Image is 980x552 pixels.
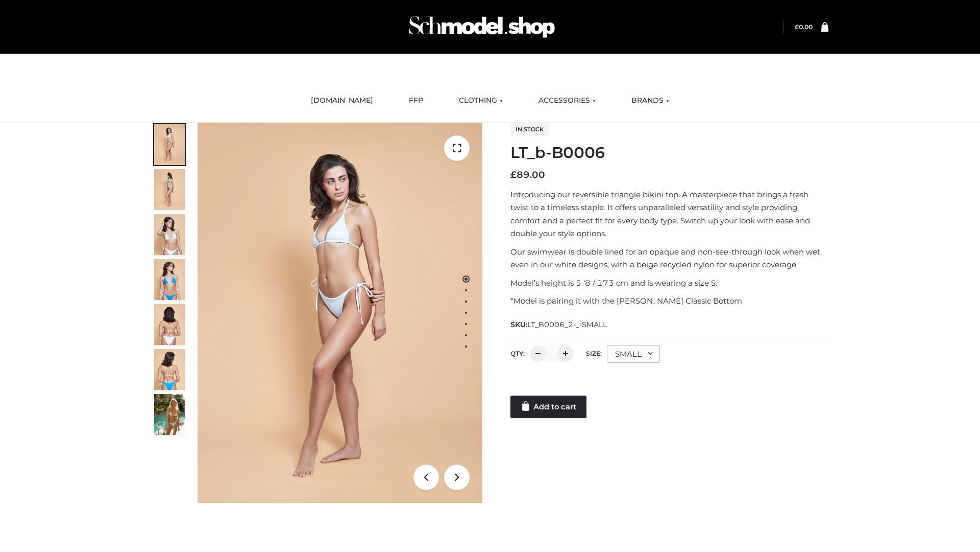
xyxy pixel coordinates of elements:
[795,23,799,31] span: £
[607,346,660,363] div: SMALL
[154,169,185,210] img: ArielClassicBikiniTop_CloudNine_AzureSky_OW114ECO_2-scaled.jpg
[510,396,586,418] a: Add to cart
[510,188,828,240] p: Introducing our reversible triangle bikini top. A masterpiece that brings a fresh twist to a time...
[510,169,517,180] span: £
[531,89,603,112] a: ACCESSORIES
[451,89,510,112] a: CLOTHING
[401,89,431,112] a: FFP
[795,23,813,31] bdi: 0.00
[510,123,549,135] span: In stock
[198,123,482,503] img: ArielClassicBikiniTop_CloudNine_AzureSky_OW114ECO_1
[510,350,525,357] label: QTY:
[405,7,558,47] img: Schmodel Admin 964
[154,304,185,345] img: ArielClassicBikiniTop_CloudNine_AzureSky_OW114ECO_7-scaled.jpg
[510,294,828,308] p: *Model is pairing it with the [PERSON_NAME] Classic Bottom
[510,144,828,162] h1: LT_b-B0006
[154,349,185,390] img: ArielClassicBikiniTop_CloudNine_AzureSky_OW114ECO_8-scaled.jpg
[303,89,381,112] a: [DOMAIN_NAME]
[510,277,828,290] p: Model’s height is 5 ‘8 / 173 cm and is wearing a size S.
[154,259,185,300] img: ArielClassicBikiniTop_CloudNine_AzureSky_OW114ECO_4-scaled.jpg
[624,89,677,112] a: BRANDS
[154,214,185,255] img: ArielClassicBikiniTop_CloudNine_AzureSky_OW114ECO_3-scaled.jpg
[510,169,545,180] bdi: 89.00
[510,318,608,331] span: SKU:
[154,394,185,435] img: Arieltop_CloudNine_AzureSky2.jpg
[510,245,828,271] p: Our swimwear is double lined for an opaque and non-see-through look when wet, even in our white d...
[795,23,813,31] a: £0.00
[527,320,607,329] span: LT_B0006_2-_-SMALL
[586,350,602,357] label: Size:
[154,124,185,165] img: ArielClassicBikiniTop_CloudNine_AzureSky_OW114ECO_1-scaled.jpg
